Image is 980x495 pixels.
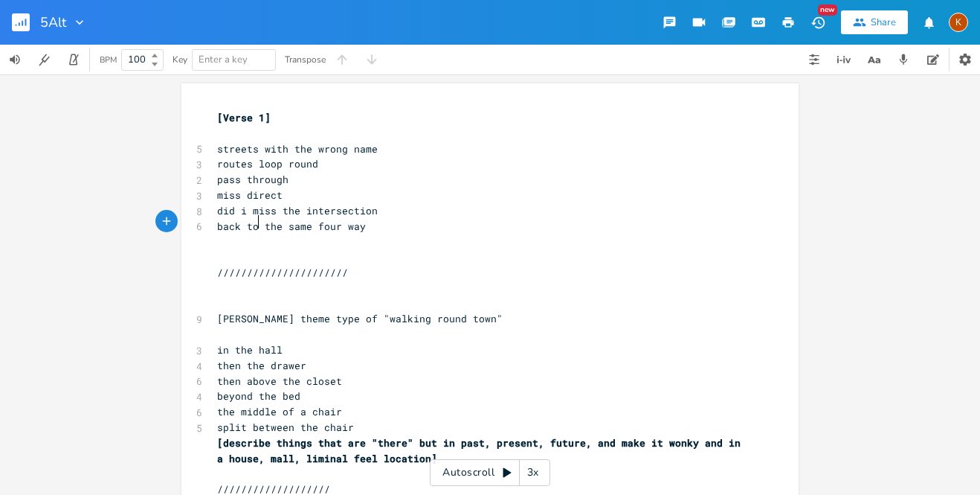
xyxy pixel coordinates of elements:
[949,5,968,39] button: K
[217,157,318,170] span: routes loop round
[217,421,354,434] span: split between the chair
[40,16,66,29] span: 5Alt
[217,389,300,403] span: beyond the bed
[199,53,248,66] span: Enter a key
[217,374,342,388] span: then above the closet
[285,55,326,64] div: Transpose
[217,266,348,279] span: //////////////////////
[520,459,547,486] div: 3x
[217,188,283,202] span: miss direct
[871,16,896,29] div: Share
[949,13,968,32] div: Kat
[430,459,550,486] div: Autoscroll
[217,343,283,357] span: in the hall
[803,9,833,36] button: New
[217,405,342,418] span: the middle of a chair
[217,359,306,372] span: then the drawer
[217,312,503,325] span: [PERSON_NAME] theme type of "walking round town"
[841,10,908,34] button: Share
[217,173,288,186] span: pass through
[217,142,378,156] span: streets with the wrong name
[217,220,366,233] span: back to the same four way
[100,56,117,64] div: BPM
[818,4,837,16] div: New
[217,111,271,124] span: [Verse 1]
[173,55,187,64] div: Key
[217,436,747,465] span: [describe things that are "there" but in past, present, future, and make it wonky and in a house,...
[217,204,378,217] span: did i miss the intersection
